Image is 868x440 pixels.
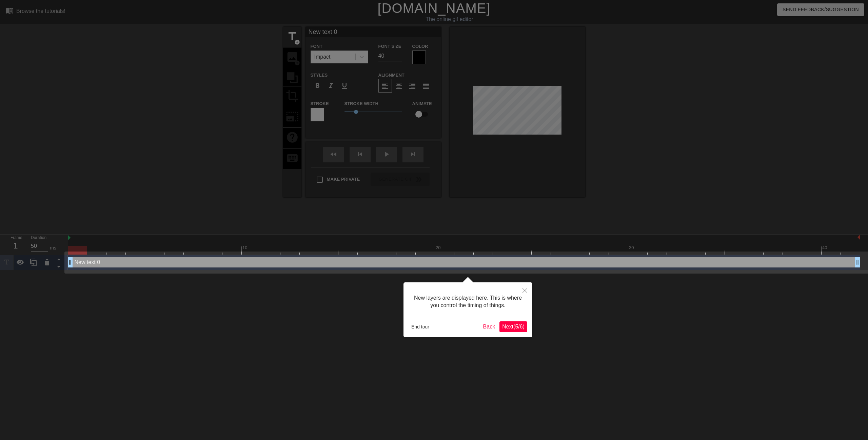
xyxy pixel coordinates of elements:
button: Close [517,282,532,298]
div: New layers are displayed here. This is where you control the timing of things. [409,287,527,316]
button: End tour [409,322,432,332]
button: Back [480,321,498,332]
button: Next [499,321,527,332]
span: Next ( 5 / 6 ) [502,324,525,329]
